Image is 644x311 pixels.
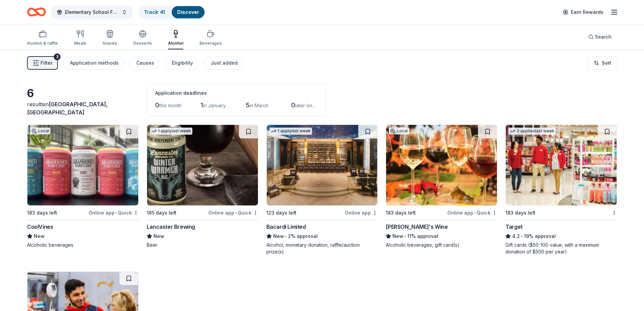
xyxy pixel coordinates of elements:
div: Alcoholic beverages [27,242,139,248]
div: results [27,100,139,116]
span: • [521,234,523,239]
button: Application methods [63,56,124,70]
a: Discover [177,9,199,15]
a: Earn Rewards [559,6,607,18]
div: 3 [54,53,61,60]
span: Search [595,33,612,41]
div: 11% approval [386,232,497,240]
button: Eligibility [165,56,198,70]
span: New [273,232,284,240]
span: • [474,210,476,216]
span: 1 [200,102,203,109]
div: Online app Quick [447,208,497,217]
div: Online app Quick [208,208,258,217]
button: Beverages [199,27,222,49]
div: 123 days left [266,209,296,217]
div: Auction & raffle [27,41,58,46]
div: 1 apply last week [150,128,192,135]
div: 19% approval [505,232,617,240]
div: Alcoholic beverages, gift card(s) [386,242,497,248]
div: 3 applies last week [508,128,556,135]
button: Meals [74,27,86,49]
button: Track· 41Discover [138,5,205,19]
img: Image for Target [506,125,617,205]
a: Image for Target3 applieslast week183 days leftTarget4.2•19% approvalGift cards ($50-100 value, w... [505,125,617,255]
button: Desserts [133,27,152,49]
div: Local [389,128,409,134]
span: in March [249,103,268,108]
a: Image for CoolVinesLocal183 days leftOnline app•QuickCoolVinesNewAlcoholic beverages [27,125,139,248]
div: Beverages [199,41,222,46]
span: 4.2 [512,232,520,240]
span: Elementary School Fundraiser/ Tricky Tray [65,8,119,16]
a: Image for Bacardi Limited1 applylast week123 days leftOnline appBacardi LimitedNew•2% approvalAlc... [266,125,378,255]
button: Search [583,30,617,44]
div: 6 [27,87,139,100]
span: Filter [41,59,52,67]
span: [GEOGRAPHIC_DATA], [GEOGRAPHIC_DATA] [27,101,108,116]
a: Image for Gary's WineLocal183 days leftOnline app•Quick[PERSON_NAME]'s WineNew•11% approvalAlcoho... [386,125,497,248]
div: 183 days left [386,209,416,217]
div: 183 days left [505,209,535,217]
button: Alcohol [168,27,183,49]
div: Alcohol [168,41,183,46]
div: 1 apply last week [269,128,312,135]
div: Gift cards ($50-100 value, with a maximum donation of $500 per year) [505,242,617,255]
div: Bacardi Limited [266,223,306,231]
button: Just added [204,56,243,70]
button: Auction & raffle [27,27,58,49]
span: Sort [602,59,611,67]
span: in January [203,103,226,108]
img: Image for Bacardi Limited [267,125,378,205]
div: 183 days left [27,209,57,217]
span: in [27,101,108,116]
img: Image for CoolVines [27,125,138,205]
div: Beer [147,242,258,248]
span: 5 [246,102,249,109]
div: Target [505,223,523,231]
span: later on... [295,103,315,108]
div: Eligibility [172,59,193,67]
span: this month [159,103,182,108]
div: Meals [74,41,86,46]
span: New [392,232,403,240]
div: Just added [211,59,238,67]
img: Image for Lancaster Brewing [147,125,258,205]
div: Snacks [102,41,117,46]
span: 0 [155,102,159,109]
img: Image for Gary's Wine [386,125,497,205]
button: Snacks [102,27,117,49]
div: Desserts [133,41,152,46]
div: Alcohol, monetary donation, raffle/auction prize(s) [266,242,378,255]
div: CoolVines [27,223,53,231]
button: Causes [129,56,160,70]
span: New [34,232,45,240]
div: Application deadlines [155,89,317,97]
span: New [153,232,164,240]
div: 2% approval [266,232,378,240]
div: [PERSON_NAME]'s Wine [386,223,448,231]
div: Online app [345,208,378,217]
div: Lancaster Brewing [147,223,195,231]
a: Track· 41 [144,9,165,15]
span: • [405,234,406,239]
button: Elementary School Fundraiser/ Tricky Tray [51,5,133,19]
span: • [285,234,287,239]
span: • [235,210,237,216]
div: Application methods [70,59,119,67]
span: • [116,210,117,216]
div: 185 days left [147,209,176,217]
button: Sort [588,56,617,70]
button: Filter3 [27,56,58,70]
span: 0 [291,102,295,109]
a: Image for Lancaster Brewing1 applylast week185 days leftOnline app•QuickLancaster BrewingNewBeer [147,125,258,248]
div: Online app Quick [89,208,139,217]
a: Home [27,4,46,20]
div: Causes [136,59,154,67]
div: Local [30,128,50,134]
